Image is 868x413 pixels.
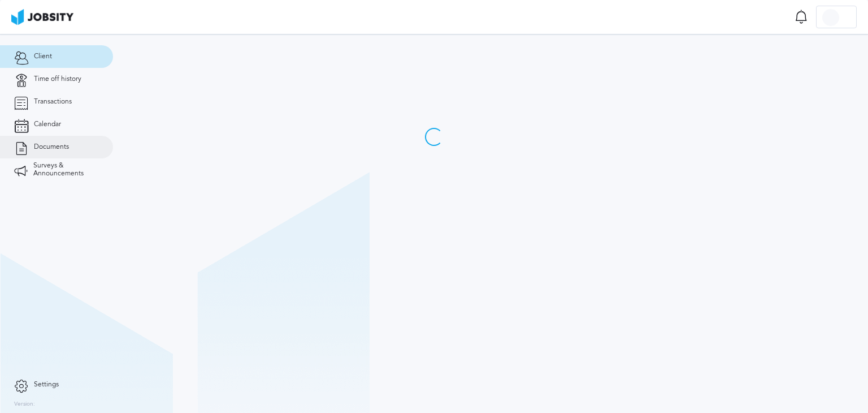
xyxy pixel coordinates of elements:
[34,143,69,151] span: Documents
[34,381,59,389] span: Settings
[33,162,99,178] span: Surveys & Announcements
[11,9,73,25] img: ab4bad089aa723f57921c736e9817d99.png
[34,53,52,61] span: Client
[14,401,35,408] label: Version:
[34,98,72,106] span: Transactions
[34,121,61,128] span: Calendar
[34,75,81,83] span: Time off history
